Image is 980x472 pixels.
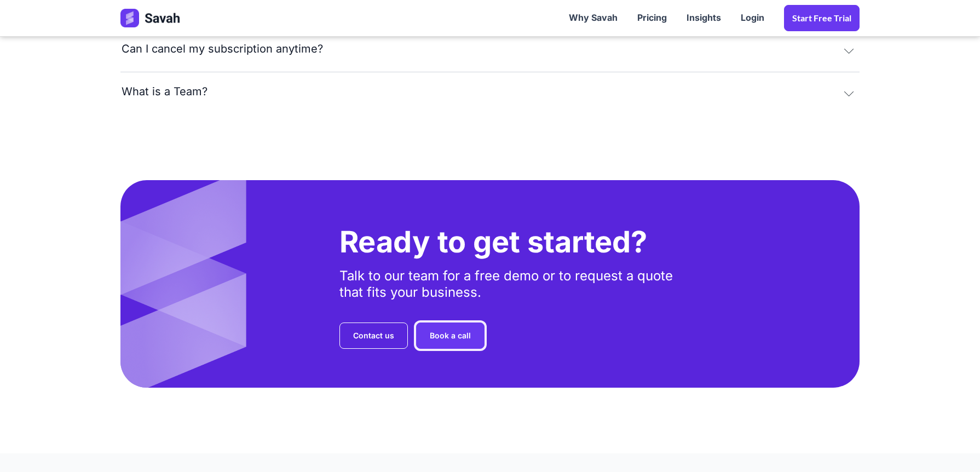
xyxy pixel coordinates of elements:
div: Talk to our team for a free demo or to request a quote that fits your business. [339,268,690,301]
a: Insights [677,1,731,35]
button: What is a Team? [120,72,860,112]
div: What is a Team? [122,85,207,98]
iframe: Chat Widget [925,419,980,472]
a: Book a call [416,323,485,349]
a: Contact us [339,323,408,349]
button: Can I cancel my subscription anytime? [120,29,860,69]
a: Pricing [627,1,677,35]
a: Start Free trial [784,5,860,31]
a: Why Savah [559,1,627,35]
a: Login [731,1,774,35]
div: Can I cancel my subscription anytime? [122,43,323,55]
h1: Ready to get started? [339,224,690,260]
